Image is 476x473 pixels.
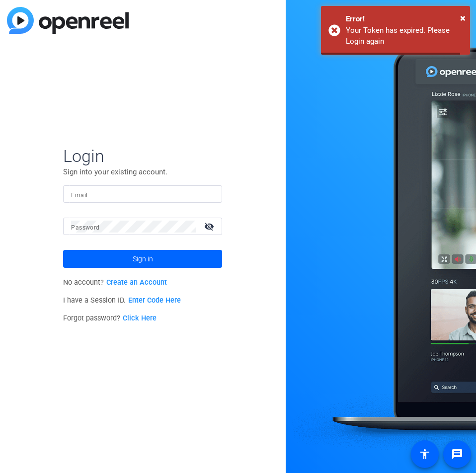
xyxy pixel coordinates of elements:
input: Enter Email Address [71,188,214,200]
mat-label: Email [71,192,87,199]
p: Sign into your existing account. [63,166,222,177]
mat-icon: accessibility [419,448,431,460]
div: Your Token has expired. Please Login again [346,25,463,47]
span: × [460,12,466,24]
span: Forgot password? [63,314,157,322]
span: Login [63,146,222,166]
a: Create an Account [106,278,167,287]
mat-icon: visibility_off [198,219,222,234]
button: Close [460,10,466,25]
button: Sign in [63,250,222,268]
mat-label: Password [71,224,99,231]
div: Error! [346,13,463,25]
span: I have a Session ID. [63,296,181,305]
span: No account? [63,278,167,287]
a: Enter Code Here [128,296,181,305]
img: blue-gradient.svg [7,7,129,34]
a: Click Here [123,314,157,322]
span: Sign in [133,246,153,271]
mat-icon: message [451,448,463,460]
